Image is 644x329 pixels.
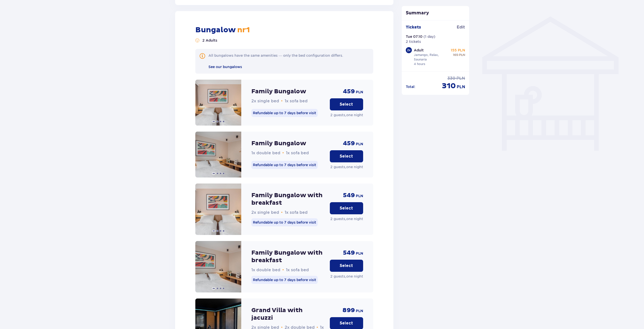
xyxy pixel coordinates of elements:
[251,218,318,226] p: Refundable up to 7 days before visit
[406,84,415,89] p: Total :
[281,99,283,104] span: •
[330,274,363,279] p: 2 guests , one night
[402,10,469,16] p: Summary
[330,150,363,162] button: Select
[251,151,280,155] span: 1x double bed
[208,65,242,69] span: See our bungalows
[195,80,241,126] img: Family Bungalow
[343,88,355,95] span: 459
[330,216,363,221] p: 2 guests , one night
[208,64,242,70] a: See our bungalows
[208,53,343,58] div: All bungalows have the same amenities — only the bed configuration differs.
[356,309,363,314] span: PLN
[330,260,363,272] button: Select
[343,140,355,147] span: 459
[406,39,421,44] p: 2 tickets
[285,210,308,215] span: 1x sofa bed
[414,62,425,66] p: 4 hours
[423,34,435,39] p: ( 1 day )
[251,210,279,215] span: 2x single bed
[195,184,241,235] img: Family Bungalow with breakfast
[251,276,318,284] p: Refundable up to 7 days before visit
[343,249,355,257] span: 549
[286,151,309,155] span: 1x sofa bed
[251,192,326,207] p: Family Bungalow with breakfast
[282,151,284,156] span: •
[330,164,363,169] p: 2 guests , one night
[251,307,326,322] p: Grand Villa with jacuzzi
[340,263,353,268] p: Select
[442,81,456,91] span: 310
[453,53,458,57] span: 165
[195,241,241,292] img: Family Bungalow with breakfast
[343,192,355,199] span: 549
[282,267,284,273] span: •
[286,267,309,272] span: 1x sofa bed
[251,88,306,95] p: Family Bungalow
[406,47,412,53] div: 2 x
[356,251,363,256] span: PLN
[251,267,280,272] span: 1x double bed
[340,154,353,159] p: Select
[202,38,217,43] p: 2 Adults
[356,142,363,147] span: PLN
[406,34,422,39] p: Tue 07.10
[414,48,424,53] p: Adult
[330,202,363,214] button: Select
[356,194,363,199] span: PLN
[195,132,241,177] img: Family Bungalow
[195,25,250,35] p: Bungalow
[251,249,326,264] p: Family Bungalow with breakfast
[340,205,353,211] p: Select
[195,38,199,42] img: Number of guests
[330,112,363,117] p: 2 guests , one night
[285,99,308,103] span: 1x sofa bed
[235,25,250,35] span: nr 1
[457,84,465,90] span: PLN
[447,76,455,81] span: 330
[251,109,318,117] p: Refundable up to 7 days before visit
[406,24,421,30] p: Tickets
[457,76,465,81] span: PLN
[251,140,306,147] p: Family Bungalow
[451,48,465,53] p: 155 PLN
[414,53,449,62] p: Jamango, Relax, Saunaria
[251,161,318,169] p: Refundable up to 7 days before visit
[459,53,465,57] span: PLN
[342,307,355,314] span: 899
[356,90,363,95] span: PLN
[330,98,363,110] button: Select
[251,99,279,103] span: 2x single bed
[281,210,283,215] span: •
[457,24,465,30] span: Edit
[340,102,353,107] p: Select
[340,320,353,326] p: Select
